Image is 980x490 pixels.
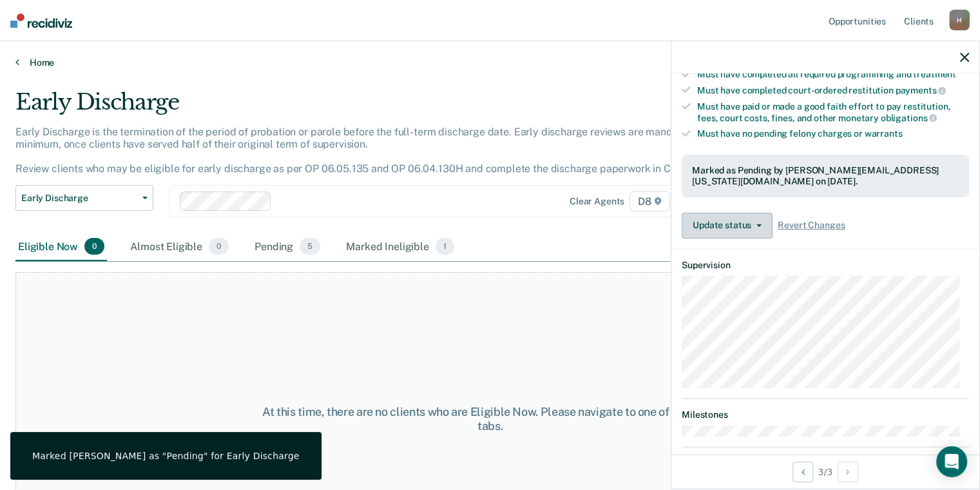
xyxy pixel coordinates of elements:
[32,450,300,462] div: Marked [PERSON_NAME] as "Pending" for Early Discharge
[881,113,937,123] span: obligations
[692,165,959,187] div: Marked as Pending by [PERSON_NAME][EMAIL_ADDRESS][US_STATE][DOMAIN_NAME] on [DATE].
[128,233,231,261] div: Almost Eligible
[697,128,969,139] div: Must have no pending felony charges or
[936,446,967,477] div: Open Intercom Messenger
[436,238,454,255] span: 1
[570,196,624,207] div: Clear agents
[15,233,107,261] div: Eligible Now
[778,220,845,231] span: Revert Changes
[252,233,323,261] div: Pending
[913,69,956,79] span: treatment
[793,462,813,482] button: Previous Opportunity
[838,462,858,482] button: Next Opportunity
[253,405,727,433] div: At this time, there are no clients who are Eligible Now. Please navigate to one of the other tabs.
[682,213,773,239] button: Update status
[343,233,457,261] div: Marked Ineligible
[15,126,708,175] p: Early Discharge is the termination of the period of probation or parole before the full-term disc...
[697,84,969,96] div: Must have completed court-ordered restitution
[209,238,229,255] span: 0
[300,238,320,255] span: 5
[865,128,903,139] span: warrants
[84,238,104,255] span: 0
[949,10,970,30] div: H
[682,260,969,271] dt: Supervision
[10,14,72,28] img: Recidiviz
[15,89,751,126] div: Early Discharge
[21,193,137,204] span: Early Discharge
[671,455,979,489] div: 3 / 3
[629,191,670,211] span: D8
[697,69,969,80] div: Must have completed all required programming and
[896,85,946,95] span: payments
[15,57,965,68] a: Home
[682,409,969,420] dt: Milestones
[697,101,969,123] div: Must have paid or made a good faith effort to pay restitution, fees, court costs, fines, and othe...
